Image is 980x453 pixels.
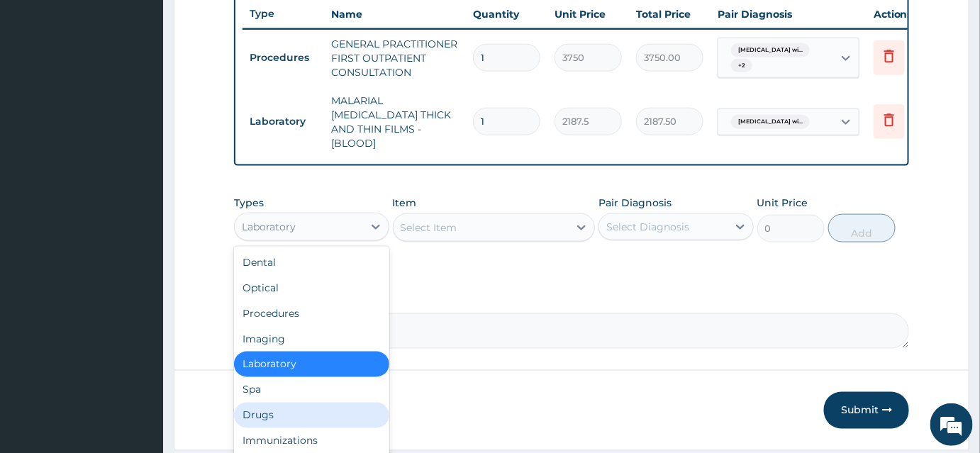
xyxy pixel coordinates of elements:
div: Optical [234,275,389,301]
div: Select Item [401,220,457,235]
label: Types [234,197,264,209]
div: Minimize live chat window [233,7,267,41]
div: Chat with us now [74,79,238,98]
span: [MEDICAL_DATA] wi... [731,115,810,129]
div: Drugs [234,403,389,428]
span: + 2 [731,59,752,73]
div: Dental [234,250,389,275]
td: Laboratory [243,108,324,135]
label: Item [393,196,417,210]
img: d_794563401_company_1708531726252_794563401 [26,71,57,106]
div: Select Diagnosis [606,220,689,234]
span: We're online! [82,136,196,279]
textarea: Type your message and hit 'Enter' [7,302,270,352]
td: GENERAL PRACTITIONER FIRST OUTPATIENT CONSULTATION [324,30,466,86]
label: Unit Price [757,196,808,210]
div: Laboratory [242,220,296,234]
span: [MEDICAL_DATA] wi... [731,43,810,57]
td: MALARIAL [MEDICAL_DATA] THICK AND THIN FILMS - [BLOOD] [324,86,466,157]
div: Laboratory [234,352,389,377]
label: Pair Diagnosis [598,196,672,210]
label: Comment [234,293,909,306]
th: Type [243,1,324,27]
td: Procedures [243,45,324,71]
div: Procedures [234,301,389,326]
div: Imaging [234,326,389,352]
button: Submit [824,392,909,429]
button: Add [828,214,896,242]
div: Spa [234,377,389,403]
